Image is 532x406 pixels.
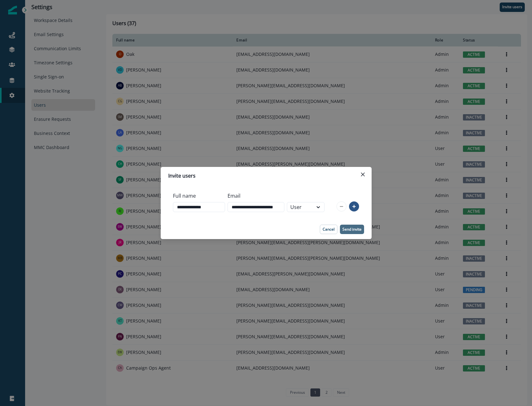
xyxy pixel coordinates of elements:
[320,225,337,234] button: Cancel
[349,201,359,211] button: add-row
[342,227,362,232] p: Send invite
[290,203,310,211] div: User
[228,192,240,200] p: Email
[358,169,368,179] button: Close
[336,201,347,211] button: remove-row
[340,225,364,234] button: Send invite
[168,172,196,179] p: Invite users
[323,227,335,232] p: Cancel
[173,192,196,200] p: Full name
